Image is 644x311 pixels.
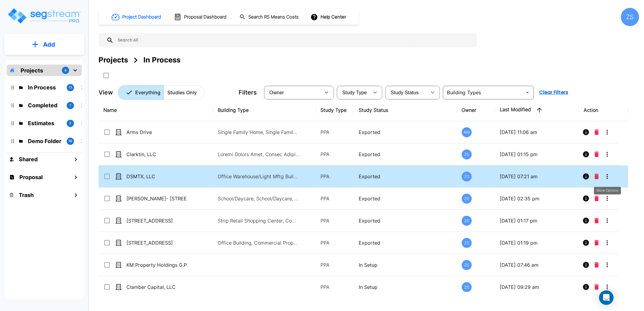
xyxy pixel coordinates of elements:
[580,281,592,293] button: Info
[69,121,72,126] p: 2
[99,88,113,97] p: View
[69,139,72,144] p: 16
[237,11,302,23] button: Search RS Means Costs
[118,85,204,100] div: Platform
[122,14,161,21] h1: Project Dashboard
[19,155,38,163] h1: Shared
[359,217,452,224] p: Exported
[167,89,197,96] p: Studies Only
[580,237,592,249] button: Info
[21,66,43,75] p: Projects
[457,99,495,121] th: Owner
[126,173,187,180] p: DSMTX, LLC
[601,148,613,160] button: More-Options
[265,84,320,101] div: Select
[580,170,592,182] button: Info
[462,194,472,204] div: ZS
[387,84,427,101] div: Select
[114,33,474,47] input: Search All
[43,40,55,49] p: Add
[143,55,180,65] div: In Process
[218,173,300,180] p: Office Warehouse/Light Mftg Building, Commercial Property Site
[239,88,257,97] p: Filters
[338,84,369,101] div: Select
[462,282,472,292] div: ZS
[126,151,187,158] p: Clarktin, LLC
[28,83,62,92] p: In Process
[592,148,601,160] button: Delete
[135,89,160,96] p: Everything
[523,88,532,97] button: Open
[500,129,574,136] p: [DATE] 11:06 am
[359,173,452,180] p: Exported
[248,14,299,21] h1: Search RS Means Costs
[601,192,613,205] button: More-Options
[462,149,472,159] div: ZS
[462,238,472,248] div: ZS
[601,215,613,227] button: More-Options
[321,173,349,180] p: PPA
[592,170,601,182] button: Delete
[19,191,34,199] h1: Trash
[391,90,419,95] span: Study Status
[321,283,349,291] p: PPA
[580,148,592,160] button: Info
[69,85,72,90] p: 13
[321,129,349,136] p: PPA
[28,137,62,145] p: Demo Folder
[126,217,187,224] p: [STREET_ADDRESS]
[601,170,613,182] button: More-Options
[592,237,601,249] button: Delete
[321,239,349,246] p: PPA
[500,173,574,180] p: [DATE] 07:21 am
[4,36,84,53] button: Add
[126,239,187,246] p: [STREET_ADDRESS]
[601,281,613,293] button: More-Options
[601,237,613,249] button: More-Options
[500,261,574,269] p: [DATE] 07:46 am
[592,259,601,271] button: Delete
[594,187,621,195] div: More-Options
[118,85,164,100] button: Everything
[500,239,574,246] p: [DATE] 01:19 pm
[218,239,300,246] p: Office Building, Commercial Property Site
[500,283,574,291] p: [DATE] 09:29 am
[99,55,128,65] div: Projects
[579,99,628,121] th: Action
[28,119,62,127] p: Estimates
[172,11,230,23] button: Proposal Dashboard
[359,283,452,291] p: In Setup
[28,101,62,109] p: Completed
[462,172,472,182] div: ZS
[164,85,204,100] button: Studies Only
[592,215,601,227] button: Delete
[599,290,614,305] div: Open Intercom Messenger
[218,217,300,224] p: Strip Retail Shopping Center, Commercial Property Site
[359,129,452,136] p: Exported
[592,192,601,205] button: Delete
[445,88,522,97] input: Building Types
[462,260,472,270] div: ZS
[65,68,67,73] p: 4
[99,99,213,121] th: Name
[316,99,354,121] th: Study Type
[580,259,592,271] button: Info
[500,217,574,224] p: [DATE] 01:17 pm
[126,129,187,136] p: Arms Drive
[537,86,571,99] button: Clear Filters
[592,281,601,293] button: Delete
[592,126,601,138] button: Delete
[359,261,452,269] p: In Setup
[580,215,592,227] button: Info
[359,195,452,202] p: Exported
[601,126,613,138] button: More-Options
[495,99,579,121] th: Last Modified
[109,10,164,24] button: Project Dashboard
[462,127,472,137] div: AW
[580,126,592,138] button: Info
[126,261,187,269] p: KM Property Holdings G.P.
[321,151,349,158] p: PPA
[126,283,187,291] p: Clamber Capital, LLC
[184,14,226,21] h1: Proposal Dashboard
[213,99,316,121] th: Building Type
